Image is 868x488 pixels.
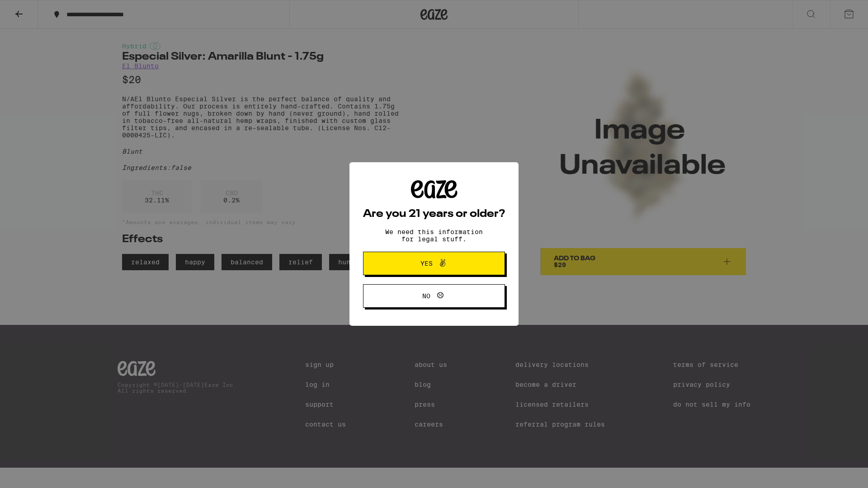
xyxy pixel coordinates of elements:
[420,260,433,267] span: Yes
[422,293,430,299] span: No
[363,284,505,308] button: No
[377,228,491,243] p: We need this information for legal stuff.
[363,252,505,275] button: Yes
[363,209,505,220] h2: Are you 21 years or older?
